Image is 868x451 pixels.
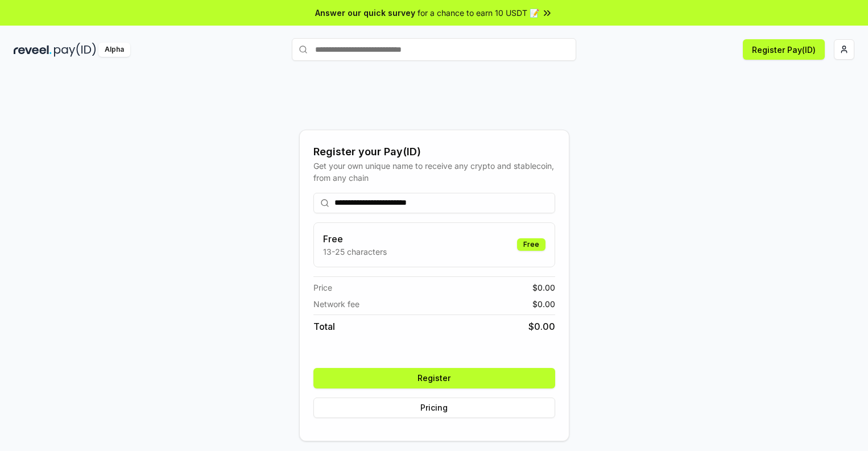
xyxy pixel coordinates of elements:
[323,232,387,246] h3: Free
[313,320,335,333] span: Total
[313,398,555,418] button: Pricing
[743,39,825,60] button: Register Pay(ID)
[313,298,359,310] span: Network fee
[14,43,52,57] img: reveel_dark
[528,320,555,333] span: $ 0.00
[418,7,539,19] span: for a chance to earn 10 USDT 📝
[313,144,555,160] div: Register your Pay(ID)
[315,7,415,19] span: Answer our quick survey
[323,246,387,258] p: 13-25 characters
[313,282,332,293] span: Price
[313,160,555,184] div: Get your own unique name to receive any crypto and stablecoin, from any chain
[532,298,555,310] span: $ 0.00
[313,368,555,388] button: Register
[532,282,555,293] span: $ 0.00
[517,238,545,251] div: Free
[54,43,96,57] img: pay_id
[98,43,130,57] div: Alpha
